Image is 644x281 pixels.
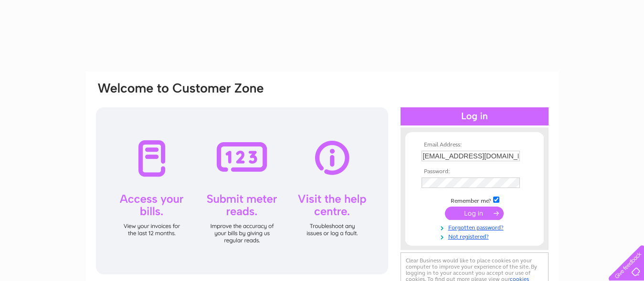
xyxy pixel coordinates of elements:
a: Not registered? [422,231,530,240]
td: Remember me? [419,195,530,205]
th: Password: [419,168,530,175]
th: Email Address: [419,142,530,148]
input: Submit [445,207,504,220]
a: Forgotten password? [422,222,530,231]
